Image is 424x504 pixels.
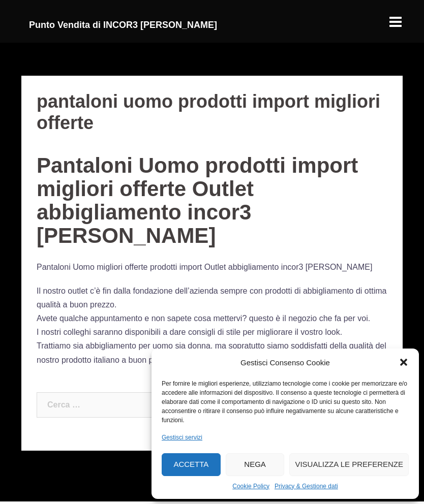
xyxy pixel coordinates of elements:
a: Cookie Policy [232,481,269,491]
button: Accetta [162,453,221,476]
a: Gestisci servizi [162,432,202,443]
div: Per fornire le migliori esperienze, utilizziamo tecnologie come i cookie per memorizzare e/o acce... [162,379,408,425]
button: Visualizza le preferenze [289,453,409,476]
div: Gestisci Consenso Cookie [240,356,330,369]
button: Nega [226,453,285,476]
a: Privacy & Gestione dati [275,481,338,491]
div: Chiudi la finestra di dialogo [399,357,409,367]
